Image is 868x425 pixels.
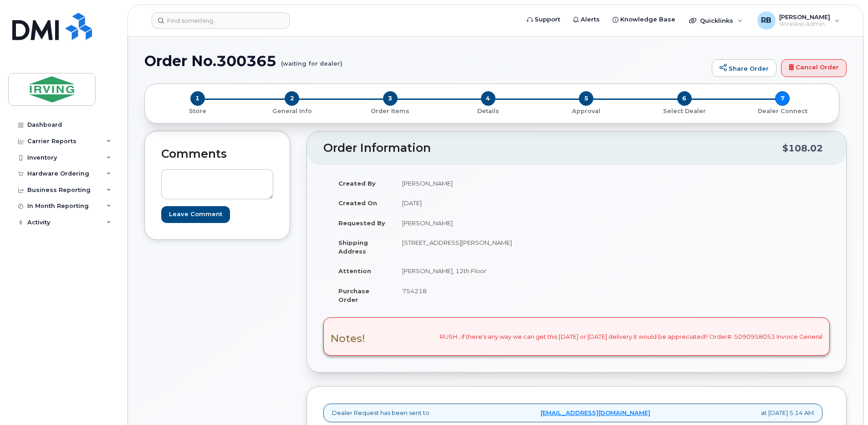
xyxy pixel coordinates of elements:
h2: Comments [161,148,273,161]
strong: Purchase Order [338,287,369,303]
span: 2 [285,91,299,106]
span: 3 [383,91,398,106]
p: Order Items [345,107,435,115]
span: 6 [677,91,692,106]
a: 2 General Info [243,106,341,115]
a: 6 Select Dealer [635,106,733,115]
div: $108.02 [782,140,823,157]
a: Share Order [712,59,776,78]
a: 5 Approval [537,106,635,115]
td: [PERSON_NAME] [394,173,570,193]
strong: Created On [338,199,377,207]
strong: Shipping Address [338,239,368,255]
div: Dealer Request has been sent to at [DATE] 5:14 AM [323,404,822,422]
p: General Info [246,107,337,115]
a: 3 Order Items [341,106,439,115]
p: Select Dealer [639,107,730,115]
input: Leave Comment [161,206,230,223]
span: 4 [481,91,495,106]
td: [PERSON_NAME] [394,213,570,233]
td: [DATE] [394,193,570,213]
a: 4 Details [439,106,537,115]
strong: Created By [338,180,376,187]
strong: Requested By [338,219,385,227]
h3: Notes! [331,333,365,344]
a: 1 Store [152,106,243,115]
span: 754218 [402,287,427,295]
small: (waiting for dealer) [281,53,342,67]
span: 1 [190,91,205,106]
p: Approval [541,107,632,115]
a: Cancel Order [781,59,847,78]
p: Details [443,107,533,115]
p: Store [156,107,239,115]
h1: Order No.300365 [144,53,707,69]
td: [PERSON_NAME], 12th Floor [394,261,570,281]
span: 5 [579,91,593,106]
div: RUSH...if there's any way we can get this [DATE] or [DATE] delivery it would be appreciated!! Ord... [323,317,830,356]
a: [EMAIL_ADDRESS][DOMAIN_NAME] [541,409,650,417]
td: [STREET_ADDRESS][PERSON_NAME] [394,233,570,261]
h2: Order Information [323,142,782,155]
strong: Attention [338,267,371,275]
